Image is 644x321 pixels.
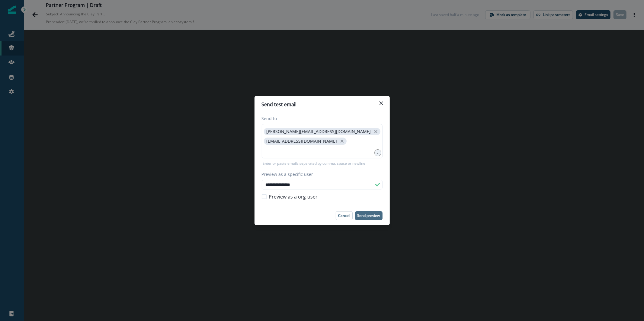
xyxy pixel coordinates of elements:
button: Send preview [355,211,383,220]
button: close [339,138,345,144]
button: close [373,129,379,135]
p: Enter or paste emails separated by comma, space or newline [262,161,367,166]
button: Close [376,98,386,108]
p: Send preview [357,214,380,218]
p: [PERSON_NAME][EMAIL_ADDRESS][DOMAIN_NAME] [267,129,371,134]
p: [EMAIL_ADDRESS][DOMAIN_NAME] [267,139,337,144]
label: Preview as a specific user [262,171,379,177]
p: Send test email [262,101,297,108]
div: 2 [374,149,381,156]
span: Preview as a org-user [269,193,318,200]
p: Cancel [338,214,350,218]
button: Cancel [336,211,353,220]
label: Send to [262,115,379,122]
